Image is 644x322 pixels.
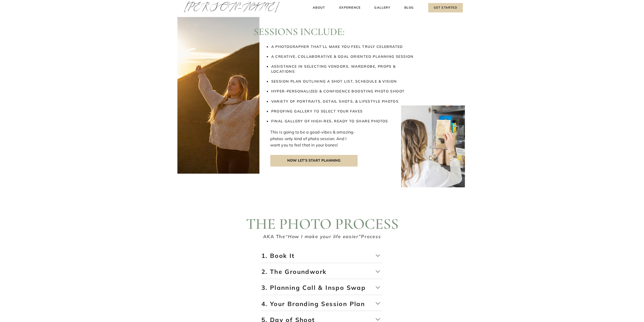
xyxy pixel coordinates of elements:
li: HYPER-PERSONALIZED & CONFIDENCE BOOSTING PHOTO SHOOT [271,89,419,99]
li: A PHOTOGRAPHER THAT’LL MAKE YOU FEEL TRULY CELEBRATED [271,44,419,54]
li: SESSION PLAN OUTLINING A SHOT LIST, SCHEDULE & VISION [271,79,419,89]
a: NOW LET’S START PLANNING [270,155,358,166]
a: Blog [403,5,415,10]
p: 1. Book It [261,252,383,263]
li: A CREATIVE, COLLABORATIVE & GOAL ORIENTED PLANNING SESSION [271,54,419,64]
h3: This is going to be a good-vibes & amazing-photos-only kind of photo session. And I want you to f... [270,129,356,150]
a: Get Started [428,3,463,12]
li: VARIETY OF PORTRAITS, DETAIL SHOTS, & LIFESTYLE PHOTOS [271,99,419,109]
p: AKA The Process [262,233,382,241]
li: PROOFING GALLERY TO SELECT YOUR FAVES [271,109,419,119]
h2: THE PHOTO PROCESS [245,216,400,232]
a: About [311,5,326,10]
li: FINAL GALLERY OF HIGH-RES, READY TO SHARE PHOTOS [271,119,419,124]
i: “How I make your life easier” [285,234,361,239]
p: 3. Planning Call & Inspo Swap [261,283,383,295]
a: Gallery [374,5,391,10]
li: ASSISTANCE IN SELECTING VENDORS, WARDROBE, PROPS & LOCATIONS [271,64,419,79]
p: 2. The Groundwork [261,268,383,279]
p: 4. Your Branding Session Plan [261,299,383,311]
h2: Sessions Include: [254,26,347,37]
a: Experience [339,5,361,10]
